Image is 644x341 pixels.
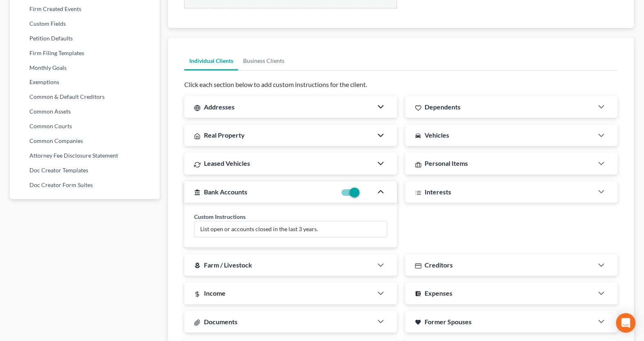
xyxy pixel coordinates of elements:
span: Creditors [425,261,453,269]
label: Custom Instructions [194,213,246,221]
span: Expenses [425,290,453,297]
span: Farm / Livestock [204,261,252,269]
a: Doc Creator Form Suites [10,178,160,193]
i: favorite [415,319,422,326]
a: Common Companies [10,134,160,149]
span: Personal Items [425,160,468,167]
a: Custom Fields [10,16,160,31]
a: Monthly Goals [10,60,160,75]
a: Firm Created Events [10,2,160,16]
span: Vehicles [425,131,449,139]
i: account_balance [194,189,201,196]
input: Enter instruction... [195,222,387,237]
i: local_florist [194,263,201,269]
span: Addresses [204,103,235,111]
span: Former Spouses [425,318,472,326]
a: Doc Creator Templates [10,163,160,178]
span: Documents [204,318,237,326]
a: Attorney Fee Disclosure Statement [10,149,160,163]
a: Common Assets [10,105,160,119]
a: Exemptions [10,75,160,90]
span: Interests [425,188,452,196]
i: account_balance_wallet [415,291,422,297]
span: Bank Accounts [204,188,247,196]
a: Common Courts [10,119,160,134]
span: Dependents [425,103,461,111]
span: Leased Vehicles [204,160,250,167]
a: Business Clients [238,51,289,71]
a: Firm Filing Templates [10,46,160,60]
p: Click each section below to add custom instructions for the client. [184,80,618,90]
span: Income [204,290,226,297]
i: directions_car [415,133,422,139]
a: Individual Clients [184,51,238,71]
a: Common & Default Creditors [10,90,160,105]
div: Open Intercom Messenger [616,313,636,333]
a: Petition Defaults [10,31,160,46]
span: Real Property [204,131,245,139]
